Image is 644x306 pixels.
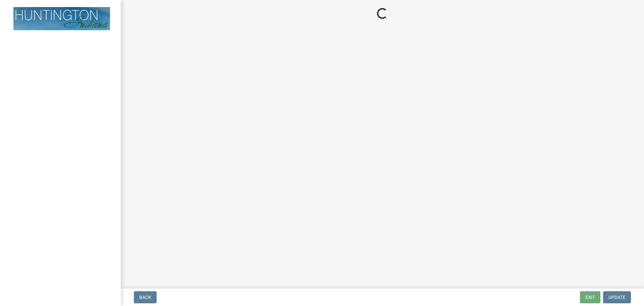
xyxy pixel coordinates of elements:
button: Exit [580,291,600,303]
img: Huntington County, Indiana [13,7,110,30]
button: Back [134,291,157,303]
button: Update [603,291,631,303]
span: Back [139,295,151,300]
span: Update [608,295,626,300]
